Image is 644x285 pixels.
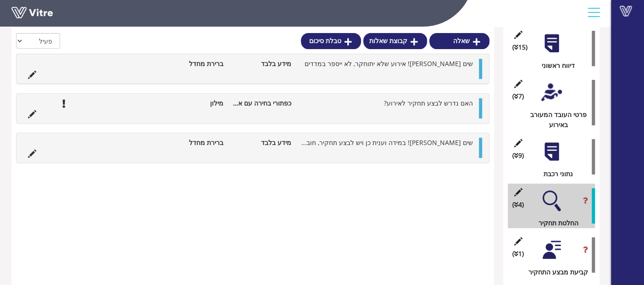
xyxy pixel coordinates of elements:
li: ברירת מחדל [160,59,228,69]
a: טבלת סיכום [301,33,361,49]
li: מידע בלבד [228,138,296,148]
span: (7 ) [512,91,524,101]
div: קביעת מבצע התחקיר [515,267,595,277]
li: מידע בלבד [228,59,296,69]
li: כפתורי בחירה עם אפשרויות בחירה [228,98,296,108]
span: שים [PERSON_NAME]! אירוע שלא יתוחקר, לא ייספר במדדים [305,59,473,68]
div: נתוני רכבת [515,169,595,179]
li: מילון [160,98,228,108]
li: ברירת מחדל [160,138,228,148]
a: קבוצת שאלות [363,33,427,49]
div: החלטת תחקיר [515,218,595,228]
span: (9 ) [512,151,524,161]
div: דיווח ראשוני [515,61,595,71]
div: פרטי העובד המעורב באירוע [515,110,595,130]
span: האם נדרש לבצע תחקיר לאירוע? [384,99,473,107]
a: שאלה [429,33,489,49]
span: (4 ) [512,200,524,210]
span: (1 ) [512,249,524,259]
span: (15 ) [512,42,527,52]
